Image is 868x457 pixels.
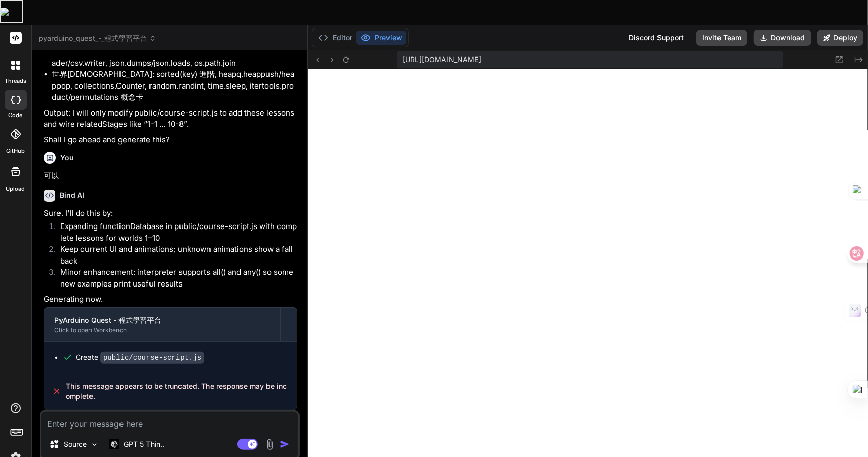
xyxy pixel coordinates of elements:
li: 世界[DEMOGRAPHIC_DATA]: sorted(key) 進階, heapq.heappush/heappop, collections.Counter, random.randint... [52,69,297,103]
label: threads [5,77,26,85]
button: Download [754,30,811,46]
label: GitHub [6,147,25,155]
button: Invite Team [696,30,747,46]
p: Generating now. [44,294,297,305]
li: Minor enhancement: interpreter supports all() and any() so some new examples print useful results [52,267,297,290]
h6: You [60,153,74,163]
p: Sure. I'll do this by: [44,208,297,219]
div: Discord Support [622,30,690,46]
span: pyarduino_quest_-_程式學習平台 [39,33,156,43]
label: code [9,111,23,120]
span: [URL][DOMAIN_NAME] [403,54,481,65]
p: 可以 [44,170,297,182]
code: public/course-script.js [100,352,204,364]
button: Preview [356,31,406,45]
img: icon [280,439,290,449]
button: PyArduino Quest - 程式學習平台Click to open Workbench [44,308,280,341]
h6: Bind AI [59,190,84,201]
label: Upload [6,185,25,193]
p: Output: I will only modify public/course-script.js to add these lessons and wire relatedStages li... [44,107,297,130]
div: PyArduino Quest - 程式學習平台 [54,315,270,325]
img: Pick Models [90,440,99,449]
img: attachment [264,439,276,450]
p: GPT 5 Thin.. [124,439,164,449]
button: Deploy [817,30,863,46]
img: GPT 5 Thinking High [109,439,119,449]
div: Click to open Workbench [54,326,270,334]
p: Shall I go ahead and generate this? [44,134,297,146]
button: Editor [314,31,356,45]
li: Keep current UI and animations; unknown animations show a fallback [52,244,297,267]
p: Source [64,439,87,449]
li: Expanding functionDatabase in public/course-script.js with complete lessons for worlds 1–10 [52,221,297,244]
span: This message appears to be truncated. The response may be incomplete. [66,381,289,402]
div: Create [76,352,204,363]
